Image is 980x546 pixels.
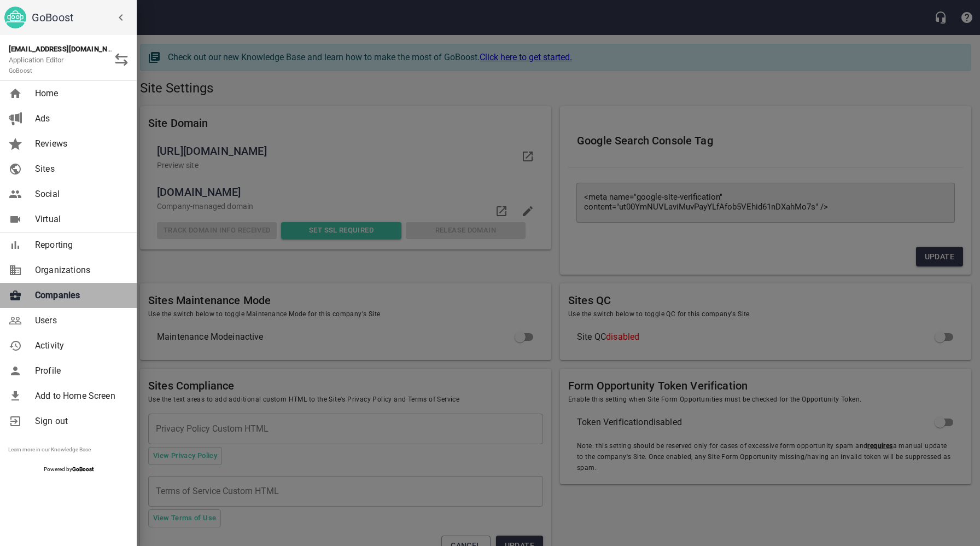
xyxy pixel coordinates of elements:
span: Add to Home Screen [35,390,124,403]
small: GoBoost [9,67,32,74]
span: Home [35,87,124,100]
span: Powered by [44,466,94,472]
span: Reviews [35,137,124,150]
span: Profile [35,364,124,377]
span: Virtual [35,213,124,226]
span: Application Editor [9,56,64,75]
span: Sign out [35,415,124,428]
span: Sites [35,162,124,176]
button: Switch Role [108,47,135,73]
span: Companies [35,289,124,302]
span: Ads [35,112,124,125]
span: Social [35,188,124,201]
span: Activity [35,339,124,352]
img: go_boost_head.png [4,7,26,28]
strong: [EMAIL_ADDRESS][DOMAIN_NAME] [9,45,124,53]
a: Learn more in our Knowledge Base [8,446,91,452]
span: Users [35,314,124,327]
strong: GoBoost [72,466,94,472]
span: Reporting [35,239,124,252]
h6: GoBoost [32,9,132,26]
span: Organizations [35,264,124,277]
